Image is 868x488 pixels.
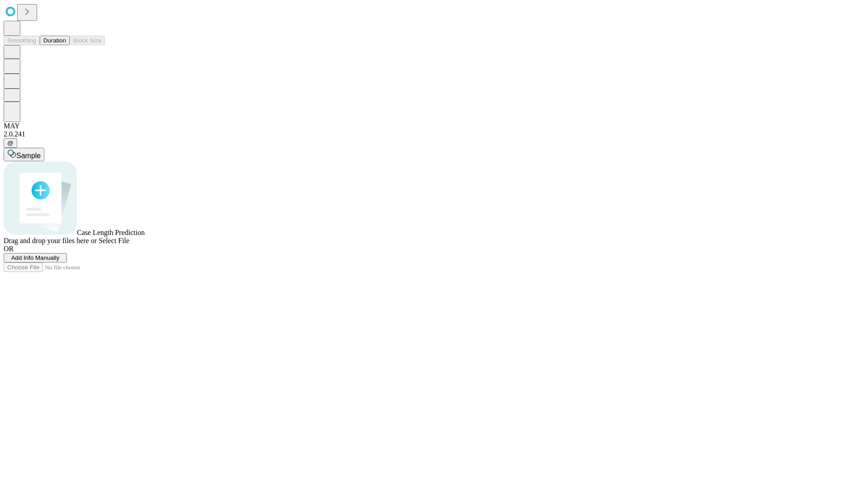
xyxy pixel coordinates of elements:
[16,152,41,160] span: Sample
[99,237,129,244] span: Select File
[4,130,864,138] div: 2.0.241
[4,148,44,161] button: Sample
[4,245,14,253] span: OR
[40,36,70,45] button: Duration
[4,253,67,263] button: Add Info Manually
[77,229,145,236] span: Case Length Prediction
[4,138,17,148] button: @
[11,254,60,261] span: Add Info Manually
[4,237,97,244] span: Drag and drop your files here or
[70,36,105,45] button: Block Size
[7,140,14,146] span: @
[4,36,40,45] button: Smoothing
[4,122,864,130] div: MAY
